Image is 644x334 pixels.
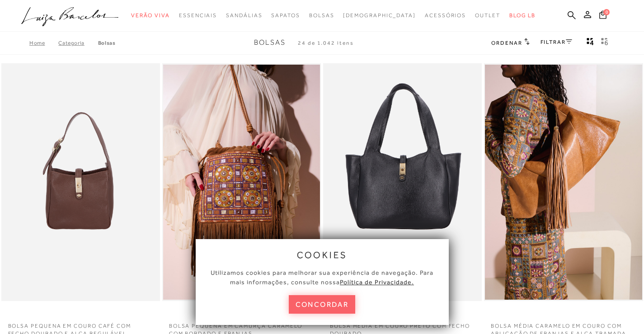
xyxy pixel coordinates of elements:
span: [DEMOGRAPHIC_DATA] [343,12,416,19]
span: Sapatos [271,12,300,19]
a: Política de Privacidade. [340,278,414,286]
a: BLOG LB [509,7,536,24]
span: Sandálias [226,12,262,19]
a: BOLSA PEQUENA EM COURO CAFÉ COM FECHO DOURADO E ALÇA REGULÁVEL BOLSA PEQUENA EM COURO CAFÉ COM FE... [2,65,159,300]
img: BOLSA MÉDIA EM COURO PRETO COM FECHO DOURADO [324,65,481,300]
a: Bolsas [98,40,116,46]
a: noSubCategoriesText [475,7,500,24]
button: gridText6Desc [598,37,611,49]
button: 0 [597,10,609,22]
span: Ordenar [491,40,522,46]
a: noSubCategoriesText [271,7,300,24]
button: concordar [289,295,356,314]
span: Bolsas [309,12,334,19]
span: Essenciais [179,12,217,19]
img: BOLSA PEQUENA EM COURO CAFÉ COM FECHO DOURADO E ALÇA REGULÁVEL [2,65,159,300]
span: Verão Viva [131,12,170,19]
button: Mostrar 4 produtos por linha [584,37,597,49]
a: BOLSA MÉDIA CARAMELO EM COURO COM APLICAÇÃO DE FRANJAS E ALÇA TRAMADA BOLSA MÉDIA CARAMELO EM COU... [485,65,642,300]
span: Acessórios [425,12,466,19]
a: FILTRAR [541,39,572,45]
a: Home [29,40,58,46]
a: noSubCategoriesText [179,7,217,24]
span: 0 [603,9,610,15]
span: Utilizamos cookies para melhorar sua experiência de navegação. Para mais informações, consulte nossa [211,269,433,286]
a: Categoria [58,40,98,46]
span: Bolsas [254,38,286,47]
a: BOLSA MÉDIA EM COURO PRETO COM FECHO DOURADO BOLSA MÉDIA EM COURO PRETO COM FECHO DOURADO [324,65,481,300]
span: BLOG LB [509,12,536,19]
img: BOLSA MÉDIA CARAMELO EM COURO COM APLICAÇÃO DE FRANJAS E ALÇA TRAMADA [485,65,642,300]
a: noSubCategoriesText [309,7,334,24]
a: noSubCategoriesText [343,7,416,24]
span: 24 de 1.042 itens [298,40,354,46]
a: noSubCategoriesText [226,7,262,24]
img: BOLSA PEQUENA EM CAMURÇA CARAMELO COM BORDADO E FRANJAS [163,65,320,300]
span: cookies [297,250,348,260]
span: Outlet [475,12,500,19]
a: noSubCategoriesText [425,7,466,24]
a: noSubCategoriesText [131,7,170,24]
a: BOLSA PEQUENA EM CAMURÇA CARAMELO COM BORDADO E FRANJAS BOLSA PEQUENA EM CAMURÇA CARAMELO COM BOR... [163,65,320,300]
